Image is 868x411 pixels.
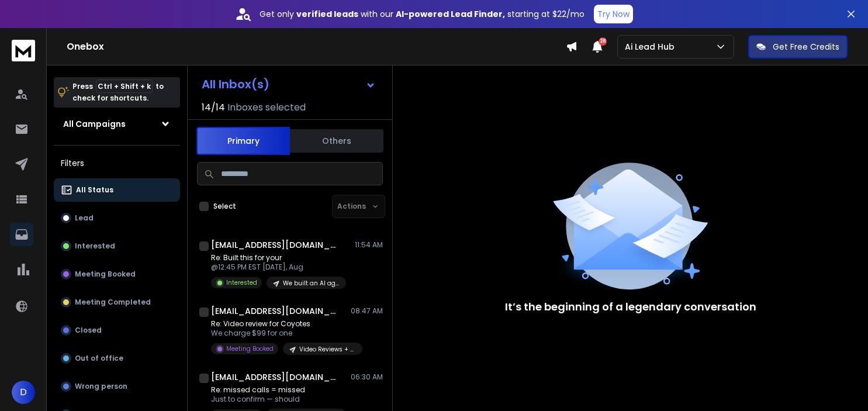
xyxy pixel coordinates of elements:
[227,101,306,115] h3: Inboxes selected
[505,299,756,315] p: It’s the beginning of a legendary conversation
[211,319,351,329] p: Re: Video review for Coyotes
[351,306,383,316] p: 08:47 AM
[75,270,136,279] p: Meeting Booked
[54,375,180,398] button: Wrong person
[748,35,848,58] button: Get Free Credits
[211,385,346,395] p: Re: missed calls = missed
[75,213,94,223] p: Lead
[12,381,35,404] button: D
[211,239,340,251] h1: [EMAIL_ADDRESS][DOMAIN_NAME]
[202,101,225,115] span: 14 / 14
[67,40,566,54] h1: Onebox
[96,80,153,93] span: Ctrl + Shift + k
[283,279,339,288] p: We built an AI agent
[75,354,123,363] p: Out of office
[76,185,113,195] p: All Status
[12,40,35,61] img: logo
[226,344,274,353] p: Meeting Booked
[211,371,340,383] h1: [EMAIL_ADDRESS][DOMAIN_NAME]
[192,72,385,96] button: All Inbox(s)
[211,253,346,263] p: Re: Built this for your
[351,372,383,382] p: 06:30 AM
[355,240,383,250] p: 11:54 AM
[54,347,180,370] button: Out of office
[72,81,164,104] p: Press to check for shortcuts.
[63,118,126,130] h1: All Campaigns
[75,326,102,335] p: Closed
[54,206,180,230] button: Lead
[625,41,679,53] p: Ai Lead Hub
[773,41,839,53] p: Get Free Credits
[597,8,630,20] p: Try Now
[599,37,607,46] span: 28
[396,8,505,20] strong: AI-powered Lead Finder,
[260,8,585,20] p: Get only with our starting at $22/mo
[54,319,180,342] button: Closed
[75,298,151,307] p: Meeting Completed
[594,5,633,23] button: Try Now
[226,278,257,287] p: Interested
[290,128,383,154] button: Others
[202,78,269,90] h1: All Inbox(s)
[54,263,180,286] button: Meeting Booked
[299,345,355,354] p: Video Reviews + HeyGen subflow
[213,202,236,211] label: Select
[54,234,180,258] button: Interested
[75,241,115,251] p: Interested
[196,127,290,155] button: Primary
[211,305,340,317] h1: [EMAIL_ADDRESS][DOMAIN_NAME]
[54,112,180,136] button: All Campaigns
[75,382,127,391] p: Wrong person
[54,291,180,314] button: Meeting Completed
[54,155,180,171] h3: Filters
[211,395,346,404] p: Just to confirm — should
[296,8,358,20] strong: verified leads
[211,263,346,272] p: @12:45 PM EST [DATE], Aug
[54,178,180,202] button: All Status
[211,329,351,338] p: We charge $99 for one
